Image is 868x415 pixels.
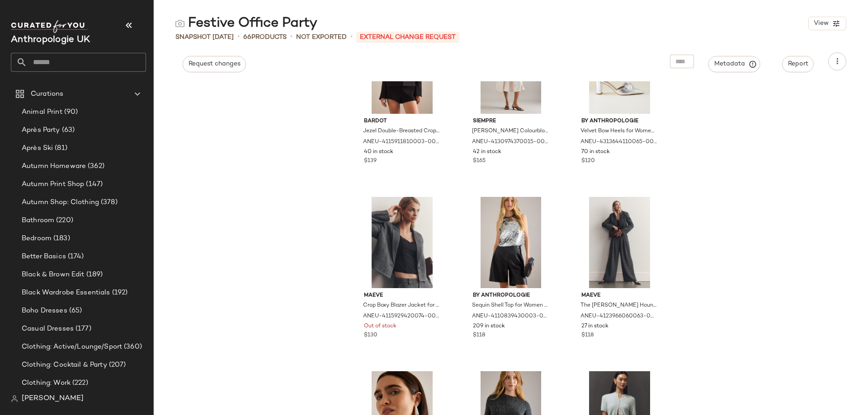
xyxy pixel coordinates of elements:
[22,161,86,172] span: Autumn Homeware
[581,148,610,156] span: 70 in stock
[714,60,755,68] span: Metadata
[581,117,658,126] span: By Anthropologie
[67,306,82,316] span: (65)
[473,148,501,156] span: 42 in stock
[472,127,548,135] span: [PERSON_NAME] Colourblock Satin Midi Dress for Women, Polyester/Nylon/Viscose, Size Large by Siem...
[71,378,88,388] span: (222)
[782,56,814,72] button: Report
[473,157,486,165] span: $165
[364,148,393,156] span: 40 in stock
[85,270,103,280] span: (189)
[22,143,53,154] span: Après Ski
[356,32,459,43] p: External Change Request
[472,302,548,310] span: Sequin Shell Top for Women in Silver, Nylon, Size Uk 14 by Anthropologie
[11,20,88,33] img: cfy_white_logo.C9jOOHJF.svg
[363,302,439,310] span: Crop Boxy Blazer Jacket for Women, Polyester/Viscose/Elastane, Size Large by Maeve at Anthropologie
[581,157,595,165] span: $120
[52,233,70,244] span: (183)
[31,89,63,99] span: Curations
[580,138,657,146] span: ANEU-4313644110065-000-007
[364,157,377,165] span: $139
[574,197,665,288] img: 4123966060063_008_b
[22,107,62,117] span: Animal Print
[188,61,241,68] span: Request changes
[473,331,485,340] span: $118
[86,161,104,172] span: (362)
[84,179,103,190] span: (147)
[473,322,505,331] span: 209 in stock
[580,302,657,310] span: The [PERSON_NAME] Houndstooth Pleated Wide-Leg Trousers Pants, Polyester/Viscose/Elastane, Size S...
[581,292,658,300] span: Maeve
[22,270,85,280] span: Black & Brown Edit
[22,233,52,244] span: Bedroom
[364,117,440,126] span: Bardot
[22,125,60,135] span: Après Party
[175,19,184,28] img: svg%3e
[581,322,609,331] span: 27 in stock
[54,215,73,226] span: (220)
[22,215,54,226] span: Bathroom
[22,252,66,262] span: Better Basics
[708,56,760,72] button: Metadata
[122,342,142,352] span: (360)
[99,197,118,208] span: (378)
[62,107,78,117] span: (90)
[22,306,67,316] span: Boho Dresses
[813,20,829,27] span: View
[66,252,84,262] span: (174)
[22,288,110,298] span: Black Wardrobe Essentials
[183,56,246,72] button: Request changes
[472,138,548,146] span: ANEU-4130974370015-000-203
[22,324,74,334] span: Casual Dresses
[580,127,657,135] span: Velvet Bow Heels for Women in Silver, Polyester/Rubber, Size 40 by Anthropologie
[53,143,67,154] span: (81)
[580,312,657,321] span: ANEU-4123966060063-000-008
[363,312,439,321] span: ANEU-4115929420074-000-008
[243,34,251,41] span: 66
[22,179,84,190] span: Autumn Print Shop
[357,197,448,288] img: 4115929420074_008_b
[11,35,90,45] span: Current Company Name
[22,360,107,370] span: Clothing: Cocktail & Party
[788,61,808,68] span: Report
[364,331,377,340] span: $130
[22,197,99,208] span: Autumn Shop: Clothing
[110,288,128,298] span: (192)
[74,324,91,334] span: (177)
[581,331,594,340] span: $118
[107,360,126,370] span: (207)
[243,33,287,42] div: Products
[237,32,240,42] span: •
[22,342,122,352] span: Clothing: Active/Lounge/Sport
[808,17,846,30] button: View
[364,292,440,300] span: Maeve
[175,33,234,42] span: Snapshot [DATE]
[473,292,549,300] span: By Anthropologie
[296,33,347,42] span: Not Exported
[22,393,84,404] span: [PERSON_NAME]
[60,125,75,135] span: (63)
[22,378,71,388] span: Clothing: Work
[11,395,18,402] img: svg%3e
[363,127,439,135] span: Jezel Double-Breasted Crop Blazer Jacket for Women in Black, Polyester/Viscose/Elastane, Size Uk ...
[472,312,548,321] span: ANEU-4110839430003-000-007
[466,197,557,288] img: 4110839430003_007_e
[363,138,439,146] span: ANEU-4115911810003-000-001
[473,117,549,126] span: Siempre
[175,14,317,33] div: Festive Office Party
[290,32,292,42] span: •
[350,32,353,42] span: •
[364,322,396,331] span: Out of stock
